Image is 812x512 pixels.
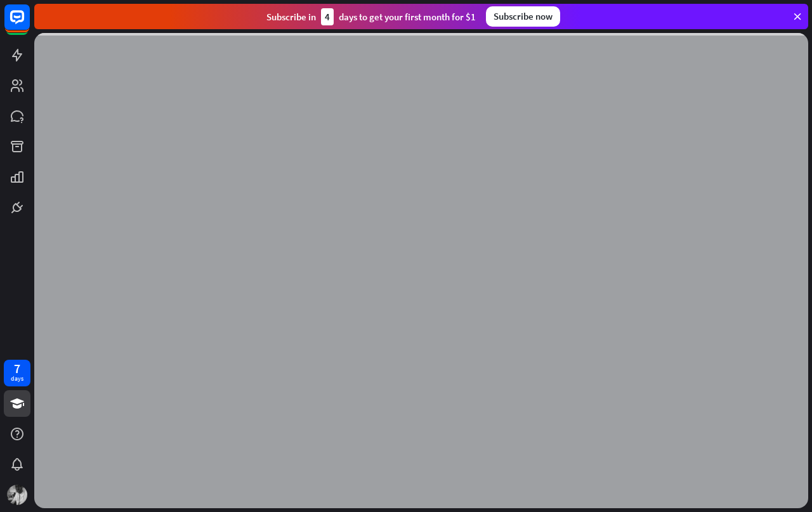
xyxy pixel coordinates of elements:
[4,360,30,386] a: 7 days
[321,8,334,25] div: 4
[266,8,476,25] div: Subscribe in days to get your first month for $1
[11,374,23,383] div: days
[486,6,560,27] div: Subscribe now
[14,363,20,374] div: 7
